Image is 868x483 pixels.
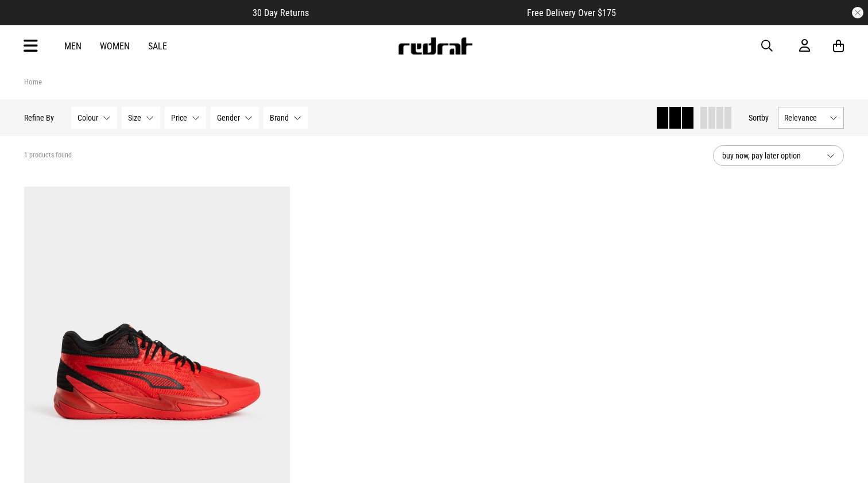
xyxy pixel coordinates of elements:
[211,107,259,129] button: Gender
[24,113,54,122] p: Refine By
[165,107,206,129] button: Price
[749,111,769,125] button: Sortby
[397,37,473,55] img: Redrat logo
[122,107,160,129] button: Size
[270,113,289,122] span: Brand
[64,41,82,52] a: Men
[171,113,187,122] span: Price
[148,41,167,52] a: Sale
[527,7,616,18] span: Free Delivery Over $175
[77,113,98,122] span: Colour
[100,41,130,52] a: Women
[332,7,504,18] iframe: Customer reviews powered by Trustpilot
[24,78,42,86] a: Home
[24,151,72,160] span: 1 products found
[263,107,308,129] button: Brand
[761,113,769,122] span: by
[253,7,309,18] span: 30 Day Returns
[71,107,117,129] button: Colour
[778,107,844,129] button: Relevance
[217,113,240,122] span: Gender
[128,113,141,122] span: Size
[784,113,825,122] span: Relevance
[713,145,844,166] button: buy now, pay later option
[722,149,817,163] span: buy now, pay later option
